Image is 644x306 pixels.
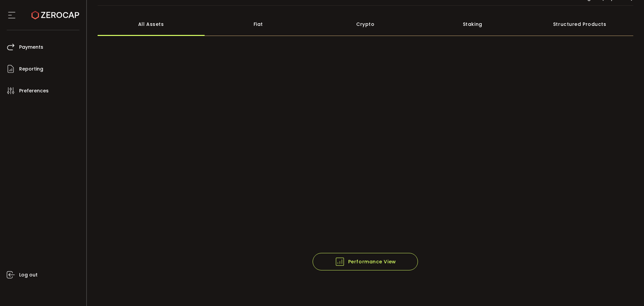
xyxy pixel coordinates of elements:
div: Structured Products [526,12,634,36]
div: Crypto [312,12,419,36]
span: Reporting [19,64,43,74]
span: Payments [19,42,43,52]
div: Staking [419,12,526,36]
div: Fiat [205,12,312,36]
iframe: Chat Widget [610,274,644,306]
span: Preferences [19,86,49,96]
span: Log out [19,270,38,280]
button: Performance View [313,253,418,270]
span: Performance View [335,257,396,267]
div: All Assets [98,12,205,36]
